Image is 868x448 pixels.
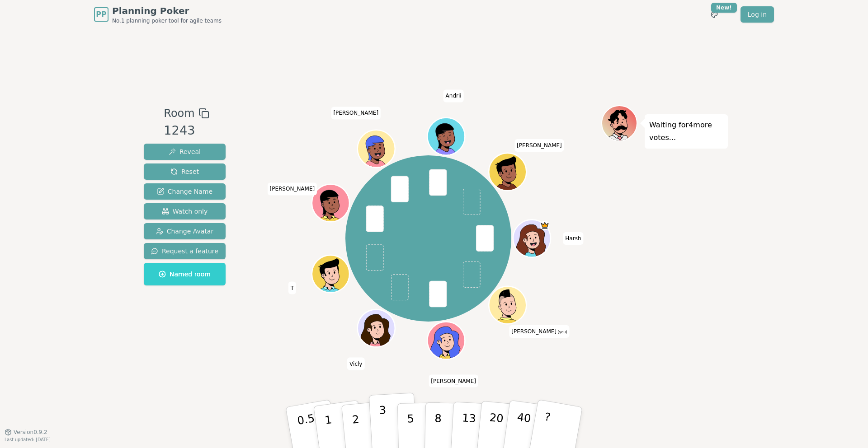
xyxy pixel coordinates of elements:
[169,147,201,156] span: Reveal
[112,5,222,17] span: Planning Poker
[144,223,226,239] button: Change Avatar
[443,89,464,102] span: Click to change your name
[706,6,722,23] button: New!
[5,437,51,442] span: Last updated: [DATE]
[96,9,106,20] span: PP
[159,270,211,279] span: Named room
[5,429,47,436] button: Version0.9.2
[540,221,550,230] span: Harsh is the host
[331,107,381,119] span: Click to change your name
[429,375,478,387] span: Click to change your name
[157,187,212,196] span: Change Name
[144,203,226,219] button: Watch only
[144,183,226,200] button: Change Name
[144,263,226,285] button: Named room
[151,247,218,256] span: Request a feature
[649,119,723,144] p: Waiting for 4 more votes...
[144,163,226,180] button: Reset
[164,105,194,121] span: Room
[268,182,317,195] span: Click to change your name
[490,287,525,322] button: Click to change your avatar
[741,6,774,23] a: Log in
[711,3,737,13] div: New!
[14,429,47,436] span: Version 0.9.2
[509,325,569,338] span: Click to change your name
[514,139,564,152] span: Click to change your name
[112,17,222,24] span: No.1 planning poker tool for agile teams
[563,232,583,245] span: Click to change your name
[347,357,364,370] span: Click to change your name
[288,282,296,294] span: Click to change your name
[144,144,226,160] button: Reveal
[94,5,222,24] a: PPPlanning PokerNo.1 planning poker tool for agile teams
[170,167,199,176] span: Reset
[164,121,209,140] div: 1243
[144,243,226,259] button: Request a feature
[162,207,208,216] span: Watch only
[156,227,214,236] span: Change Avatar
[557,330,567,334] span: (you)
